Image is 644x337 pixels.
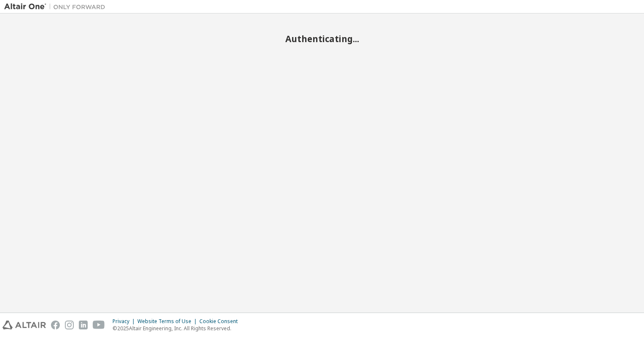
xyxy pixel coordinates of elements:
[4,3,110,11] img: Altair One
[3,321,46,329] img: altair_logo.svg
[65,321,74,329] img: instagram.svg
[51,321,60,329] img: facebook.svg
[93,321,105,329] img: youtube.svg
[113,325,243,332] p: © 2025 Altair Engineering, Inc. All Rights Reserved.
[4,33,640,44] h2: Authenticating...
[199,318,243,325] div: Cookie Consent
[137,318,199,325] div: Website Terms of Use
[113,318,137,325] div: Privacy
[79,321,88,329] img: linkedin.svg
